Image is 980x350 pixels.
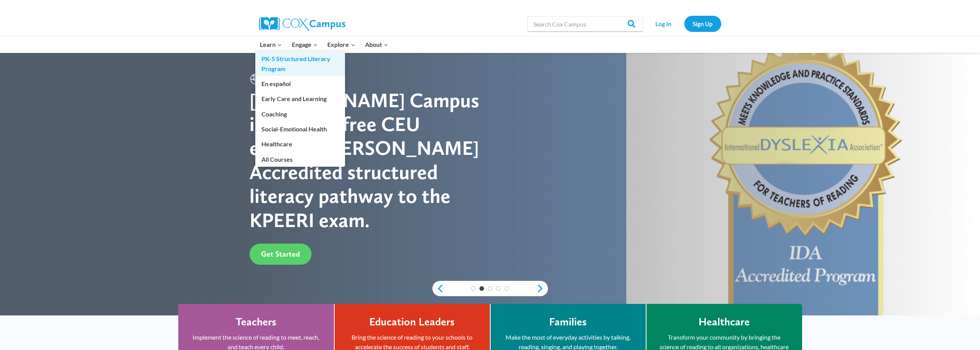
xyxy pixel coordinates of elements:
input: Search Cox Campus [528,16,643,32]
a: Sign Up [684,16,721,32]
h4: Education Leaders [369,315,455,328]
h4: Teachers [236,315,276,328]
a: Early Care and Learning [255,91,345,106]
a: PK-5 Structured Literacy Program [255,51,345,76]
span: Get Started [261,249,300,259]
div: content slider buttons [432,281,548,296]
nav: Secondary Navigation [647,16,721,32]
a: Healthcare [255,137,345,151]
button: Child menu of Learn [255,36,287,53]
a: Coaching [255,106,345,121]
a: Social-Emotional Health [255,122,345,136]
nav: Primary Navigation [255,36,393,53]
a: All Courses [255,152,345,166]
button: Child menu of Engage [287,36,323,53]
a: Log In [647,16,680,32]
button: Child menu of Explore [323,36,360,53]
h4: Families [549,315,587,328]
a: 3 [488,286,493,291]
a: next [536,284,548,293]
div: [PERSON_NAME] Campus is the only free CEU earning, [PERSON_NAME] Accredited structured literacy p... [250,88,490,232]
a: Get Started [250,244,312,265]
a: En español [255,76,345,91]
img: Cox Campus [259,17,345,31]
a: 2 [479,286,484,291]
button: Child menu of About [360,36,393,53]
a: 4 [496,286,501,291]
a: previous [432,284,444,293]
a: 1 [471,286,476,291]
a: 5 [504,286,509,291]
h4: Healthcare [699,315,750,328]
